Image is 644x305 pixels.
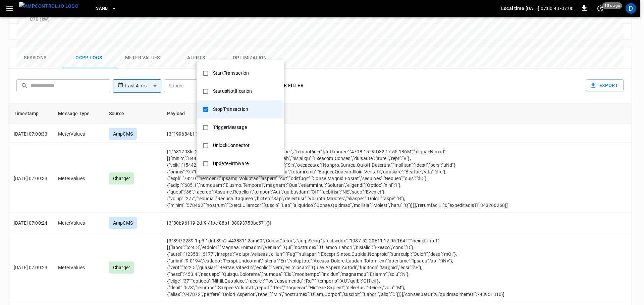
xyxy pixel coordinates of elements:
div: TriggerMessage [209,121,251,134]
div: UnlockConnector [209,139,254,152]
div: StatusNotification [209,85,256,97]
div: UpdateFirmware [209,157,253,170]
div: StartTransaction [209,67,253,79]
div: StopTransaction [209,103,252,116]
